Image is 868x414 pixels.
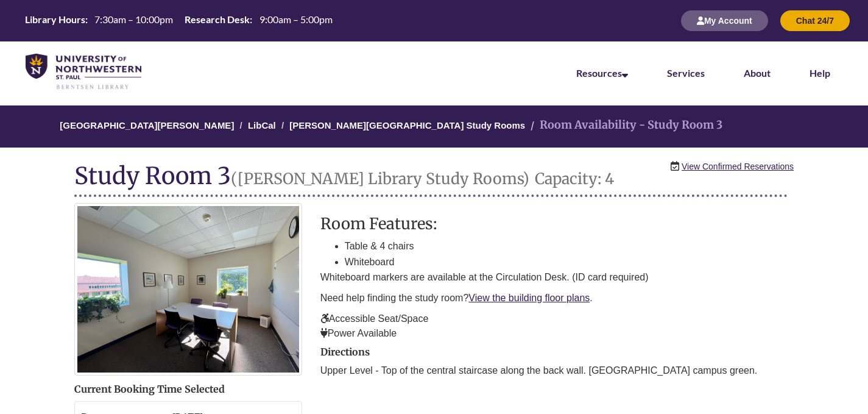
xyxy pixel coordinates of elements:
[780,10,850,31] button: Chat 24/7
[345,254,794,270] li: Whiteboard
[289,120,525,130] a: [PERSON_NAME][GEOGRAPHIC_DATA] Study Rooms
[60,120,234,130] a: [GEOGRAPHIC_DATA][PERSON_NAME]
[320,291,794,305] p: Need help finding the study room? .
[74,203,302,376] img: Study Room 3
[320,363,794,378] p: Upper Level - Top of the central staircase along the back wall. [GEOGRAPHIC_DATA] campus green.
[468,293,590,303] a: View the building floor plans
[320,312,794,341] p: Accessible Seat/Space Power Available
[74,105,794,148] nav: Breadcrumb
[535,169,614,188] small: Capacity: 4
[320,215,794,340] div: description
[180,13,254,26] th: Research Desk:
[681,15,768,26] a: My Account
[20,13,337,27] table: Hours Today
[320,347,794,358] h2: Directions
[682,160,794,173] a: View Confirmed Reservations
[26,54,141,90] img: UNWSP Library Logo
[667,67,705,79] a: Services
[320,347,794,379] div: directions
[20,13,90,26] th: Library Hours:
[320,270,794,285] p: Whiteboard markers are available at the Circulation Desk. (ID card required)
[345,238,794,254] li: Table & 4 chairs
[576,67,628,79] a: Resources
[20,13,337,29] a: Hours Today
[259,13,333,25] span: 9:00am – 5:00pm
[231,169,529,188] small: ([PERSON_NAME] Library Study Rooms)
[681,10,768,31] button: My Account
[74,163,788,197] h1: Study Room 3
[528,116,722,134] li: Room Availability - Study Room 3
[74,384,302,395] h2: Current Booking Time Selected
[810,67,830,79] a: Help
[320,215,794,232] h3: Room Features:
[94,13,173,25] span: 7:30am – 10:00pm
[248,120,276,130] a: LibCal
[780,15,850,26] a: Chat 24/7
[744,67,771,79] a: About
